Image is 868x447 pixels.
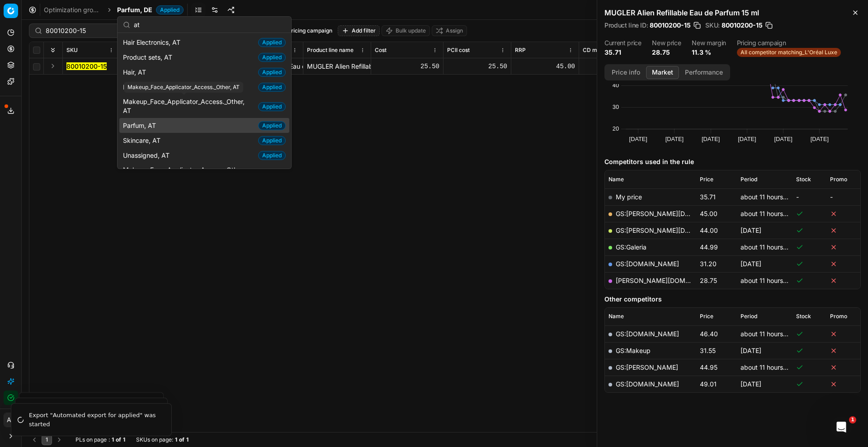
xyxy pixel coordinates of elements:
button: Add filter [338,25,380,36]
dt: New price [652,40,681,46]
span: Applied [258,53,286,62]
span: Parfum, DE [117,5,152,14]
a: GS:[PERSON_NAME][DOMAIN_NAME] [616,226,731,234]
span: 35.71 [700,193,716,201]
strong: of [179,436,184,443]
text: [DATE] [811,136,829,142]
dd: 11.3 % [692,48,726,57]
span: about 11 hours ago [741,243,796,251]
td: - [793,188,826,205]
text: [DATE] [702,136,720,142]
a: GS:[PERSON_NAME][DOMAIN_NAME] [616,210,731,217]
text: [DATE] [629,136,647,142]
h5: Other competitors [604,295,861,304]
input: Search by SKU or title [46,26,145,35]
span: Hair Electronics, AT [123,38,184,47]
span: SKU [66,47,78,54]
button: Bulk update [382,25,430,36]
strong: 1 [175,436,177,443]
button: 1 [42,434,52,445]
span: Promo [830,313,847,320]
span: Applied [258,38,286,47]
text: 30 [613,104,619,110]
div: 25.50 [375,62,439,71]
span: Unassigned, AT [123,151,173,160]
a: GS:Makeup [616,347,651,354]
span: [DATE] [741,380,761,388]
span: PLs on page [75,436,107,443]
button: Market [646,66,679,79]
text: 20 [613,125,619,132]
span: SKUs on page : [136,436,173,443]
iframe: Intercom live chat [830,416,852,438]
span: 31.20 [700,260,717,268]
span: Hair, AT [123,68,150,77]
span: [DATE] [741,226,761,234]
span: Makeup up_Eye_Lip_Nail, AT [123,83,212,92]
span: Applied [258,121,286,130]
span: All competitor matching_L'Oréal Luxe [737,48,841,57]
span: Product line name [307,47,354,54]
nav: breadcrumb [44,5,184,14]
span: about 11 hours ago [741,210,796,217]
span: [DATE] [741,260,761,268]
strong: 1 [123,436,125,443]
div: Makeup_Face_Applicator_Access._Other, AT [124,82,243,93]
span: AB [4,413,18,427]
a: Optimization groups [44,5,102,14]
span: Makeup_Face_Applicator_Access._Other, CH [123,165,255,184]
div: : [75,436,125,443]
button: Price info [606,66,646,79]
span: Applied [258,68,286,77]
div: 28.75 [583,62,643,71]
dd: 28.75 [652,48,681,57]
button: AB [4,413,18,427]
span: Promo [830,176,847,183]
strong: 1 [112,436,114,443]
strong: of [116,436,121,443]
text: [DATE] [774,136,793,142]
span: 1 [849,416,856,423]
button: 80010200-15 [66,62,107,71]
span: SKU : [705,22,720,28]
span: about 11 hours ago [741,277,796,284]
span: Applied [156,5,184,14]
button: Performance [679,66,729,79]
span: Period [741,176,757,183]
button: Go to previous page [29,434,40,445]
span: 44.00 [700,226,718,234]
span: 45.00 [700,210,717,217]
div: 45.00 [515,62,575,71]
span: 28.75 [700,277,717,284]
span: about 11 hours ago [741,193,796,201]
span: RRP [515,47,526,54]
text: 40 [613,82,619,89]
span: Applied [258,83,286,92]
span: Skincare, AT [123,136,164,145]
nav: pagination [29,434,65,445]
div: 25.50 [447,62,507,71]
a: GS:Galeria [616,243,646,251]
span: 46.40 [700,330,718,338]
span: Period [741,313,757,320]
div: MUGLER Alien Refillable Eau de Parfum 15 ml [307,62,367,71]
span: Cost [375,47,387,54]
strong: 1 [186,436,189,443]
a: GS:[DOMAIN_NAME] [616,380,679,388]
dt: New margin [692,40,726,46]
span: Stock [796,313,811,320]
span: 31.55 [700,347,716,354]
span: Applied [258,136,286,145]
div: Export "Automated export for applied" was started [29,411,160,428]
span: 49.01 [700,380,717,388]
h2: MUGLER Alien Refillable Eau de Parfum 15 ml [604,7,861,18]
span: about 11 hours ago [741,363,796,371]
button: Expand [47,61,58,71]
span: Parfum, AT [123,121,160,130]
text: [DATE] [665,136,684,142]
span: My price [616,193,642,201]
span: Applied [258,151,286,160]
a: GS:[DOMAIN_NAME] [616,260,679,268]
input: Search groups... [134,16,286,34]
a: [PERSON_NAME][DOMAIN_NAME] [616,277,721,284]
